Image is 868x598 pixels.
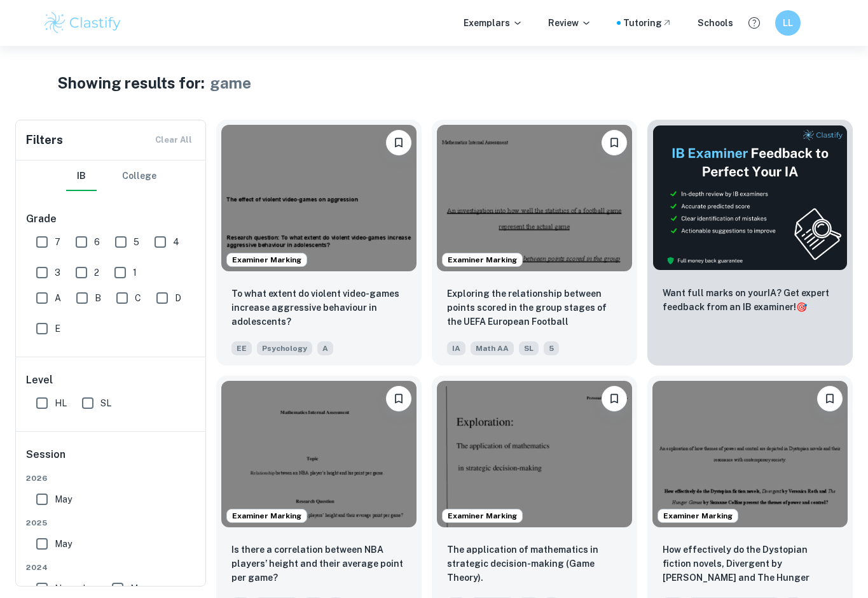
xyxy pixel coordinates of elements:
img: Math AA IA example thumbnail: Exploring the relationship between point [437,125,632,271]
a: Schools [698,16,733,30]
p: Want full marks on your IA ? Get expert feedback from an IB examiner! [663,286,837,314]
img: Math AA IA example thumbnail: Is there a correlation between NBA playe [221,381,417,527]
p: Review [548,16,591,30]
h1: game [210,71,251,94]
span: SL [519,341,539,355]
button: Bookmark [602,130,627,155]
button: LL [775,10,801,36]
span: 1 [133,266,137,280]
img: Math AA IA example thumbnail: The application of mathematics in strate [437,381,632,527]
span: 2026 [26,473,196,484]
h6: Filters [26,131,63,149]
span: Math AA [471,341,514,355]
a: Examiner MarkingBookmarkExploring the relationship between points scored in the group stages of t... [432,120,637,366]
button: IB [66,160,97,191]
span: 4 [173,235,179,249]
button: Help and Feedback [743,12,765,34]
h6: Session [26,447,196,473]
img: Thumbnail [652,125,848,271]
span: Psychology [257,341,312,355]
p: Exemplars [464,16,523,30]
span: May [130,581,148,595]
a: ThumbnailWant full marks on yourIA? Get expert feedback from an IB examiner! [647,120,853,366]
span: 7 [55,235,60,249]
h1: Showing results for: [57,71,205,94]
span: D [175,291,181,305]
span: November [55,581,97,595]
span: C [135,291,141,305]
p: How effectively do the Dystopian fiction novels, Divergent by Veronica Roth and The Hunger Games ... [663,543,837,586]
h6: LL [780,16,795,30]
span: SL [100,396,111,410]
span: May [55,537,72,551]
span: A [317,341,333,355]
span: 2024 [26,562,196,573]
button: Bookmark [817,386,843,411]
img: Psychology EE example thumbnail: To what extent do violent video-games in [221,125,417,271]
h6: Level [26,373,196,388]
span: 2 [94,266,99,280]
span: HL [55,396,67,410]
p: The application of mathematics in strategic decision-making (Game Theory). [447,543,622,585]
h6: Grade [26,211,196,227]
span: 5 [134,235,139,249]
div: Filter type choice [66,160,156,191]
button: College [122,160,156,191]
span: Examiner Marking [443,254,522,266]
span: 🎯 [796,302,807,312]
img: English A (Lang & Lit) EE example thumbnail: How effectively do the Dystopian fiction [652,381,848,527]
a: Tutoring [623,16,672,30]
p: To what extent do violent video-games increase aggressive behaviour in adolescents? [231,287,406,329]
span: A [55,291,61,305]
span: 2025 [26,517,196,529]
p: Is there a correlation between NBA players’ height and their average point per game? [231,543,406,585]
span: May [55,492,72,506]
span: B [95,291,101,305]
span: IA [447,341,465,355]
button: Bookmark [386,386,411,411]
button: Bookmark [602,386,627,411]
span: Examiner Marking [443,510,522,522]
span: E [55,322,60,336]
span: Examiner Marking [227,510,307,522]
span: 3 [55,266,60,280]
p: Exploring the relationship between points scored in the group stages of the UEFA European Footbal... [447,287,622,330]
a: Examiner MarkingBookmarkTo what extent do violent video-games increase aggressive behaviour in ad... [216,120,422,366]
span: EE [231,341,252,355]
button: Bookmark [386,130,411,155]
span: 5 [544,341,559,355]
span: Examiner Marking [658,510,738,522]
img: Clastify logo [43,10,123,36]
span: 6 [94,235,100,249]
span: Examiner Marking [227,254,307,266]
